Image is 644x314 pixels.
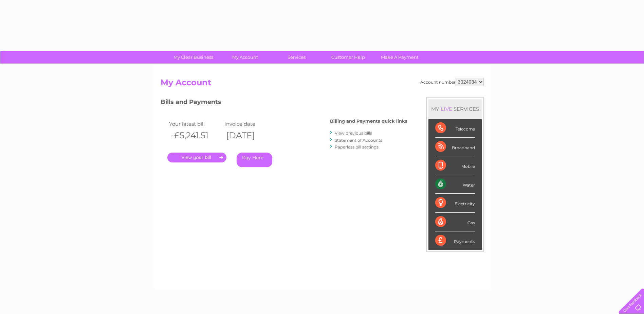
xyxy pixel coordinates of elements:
[223,119,278,128] td: Invoice date
[167,119,223,128] td: Your latest bill
[435,213,475,231] div: Gas
[330,119,407,124] h4: Billing and Payments quick links
[435,119,475,138] div: Telecoms
[335,130,372,136] a: View previous bills
[320,51,376,64] a: Customer Help
[435,156,475,175] div: Mobile
[439,106,454,112] div: LIVE
[372,51,428,64] a: Make A Payment
[428,99,482,119] div: MY SERVICES
[161,97,407,109] h3: Bills and Payments
[223,128,278,142] th: [DATE]
[420,78,484,86] div: Account number
[161,78,484,91] h2: My Account
[335,144,379,150] a: Paperless bill settings
[269,51,325,64] a: Services
[435,231,475,250] div: Payments
[165,51,221,64] a: My Clear Business
[435,175,475,194] div: Water
[435,194,475,212] div: Electricity
[217,51,273,64] a: My Account
[335,138,382,143] a: Statement of Accounts
[167,153,226,162] a: .
[237,153,272,167] a: Pay Here
[167,128,223,142] th: -£5,241.51
[435,138,475,156] div: Broadband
